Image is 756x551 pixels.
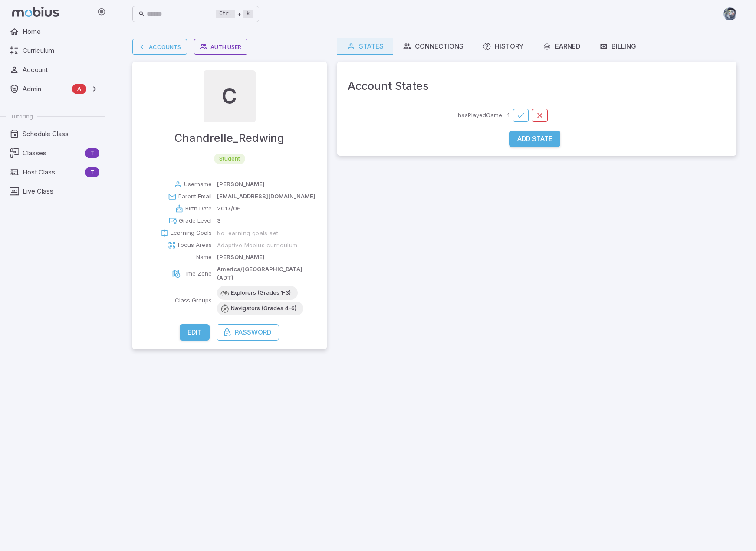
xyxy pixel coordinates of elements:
button: Edit [180,324,210,341]
button: Update hasPlayedGame state [513,109,529,122]
p: [PERSON_NAME] [217,180,265,189]
div: C [204,70,256,122]
span: Adaptive Mobius curriculum [217,241,297,249]
h4: Account States [348,77,726,95]
span: student [214,154,245,163]
kbd: Ctrl [216,10,235,18]
p: [PERSON_NAME] [217,253,265,262]
p: Birth Date [185,204,212,213]
span: Explorers (Grades 1-3) [224,289,298,297]
button: Add State [509,131,560,147]
span: Navigators (Grades 4-6) [224,304,303,313]
button: Password [217,324,279,341]
div: History [483,42,523,51]
a: Accounts [132,39,187,55]
p: 3 [217,216,221,225]
img: andrew.jpg [723,7,736,20]
h4: Chandrelle_Redwing [174,129,284,147]
span: A [72,85,86,93]
div: + [216,9,253,19]
p: Class Groups [175,296,212,305]
p: America/[GEOGRAPHIC_DATA] (ADT) [217,265,318,282]
p: 1 [507,111,509,120]
p: hasPlayedGame [458,111,502,120]
p: Grade Level [179,216,212,225]
p: Parent Email [178,192,212,201]
span: Home [23,27,99,36]
span: Curriculum [23,46,99,56]
span: No learning goals set [217,229,278,237]
span: T [85,149,99,157]
span: Classes [23,148,82,158]
button: Remove hasPlayedGame state [532,109,548,122]
div: Connections [403,42,463,51]
div: Billing [599,42,636,51]
p: Username [184,180,212,189]
kbd: k [243,10,253,18]
div: States [347,42,384,51]
span: Live Class [23,187,99,196]
p: 2017/06 [217,204,241,213]
p: Time Zone [182,269,212,278]
span: T [85,168,99,177]
button: Auth User [194,39,247,55]
span: Schedule Class [23,129,99,139]
p: Name [196,253,212,262]
span: Host Class [23,167,82,177]
span: Admin [23,84,69,94]
span: Account [23,65,99,75]
p: Focus Areas [178,241,212,249]
p: Learning Goals [171,229,212,237]
p: [EMAIL_ADDRESS][DOMAIN_NAME] [217,192,316,201]
div: Earned [542,42,580,51]
span: Tutoring [10,112,33,120]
